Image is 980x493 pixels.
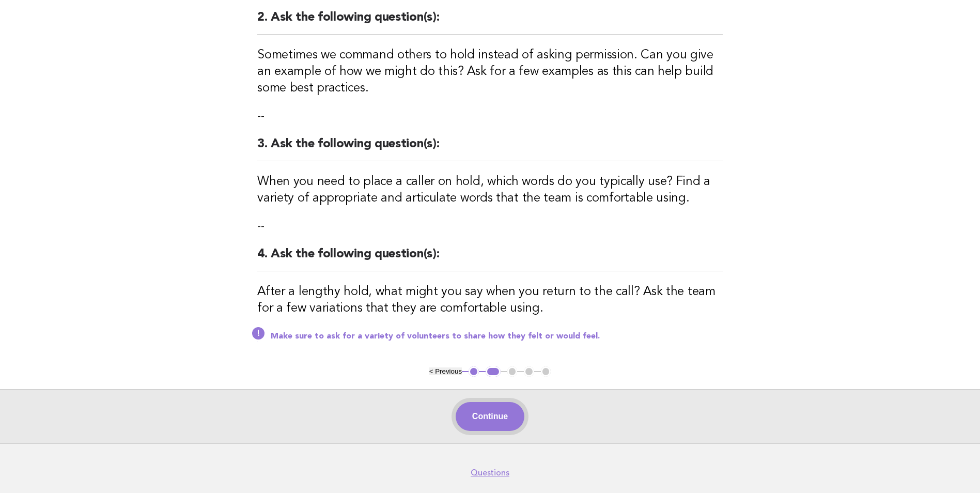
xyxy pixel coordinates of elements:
[257,284,723,317] h3: After a lengthy hold, what might you say when you return to the call? Ask the team for a few vari...
[257,219,723,234] p: --
[429,367,462,375] button: < Previous
[486,366,501,377] button: 2
[456,402,524,431] button: Continue
[257,9,723,35] h2: 2. Ask the following question(s):
[271,331,723,342] p: Make sure to ask for a variety of volunteers to share how they felt or would feel.
[471,468,509,478] a: Questions
[257,246,723,271] h2: 4. Ask the following question(s):
[257,174,723,207] h3: When you need to place a caller on hold, which words do you typically use? Find a variety of appr...
[257,47,723,97] h3: Sometimes we command others to hold instead of asking permission. Can you give an example of how ...
[257,136,723,161] h2: 3. Ask the following question(s):
[257,109,723,124] p: --
[469,366,479,377] button: 1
